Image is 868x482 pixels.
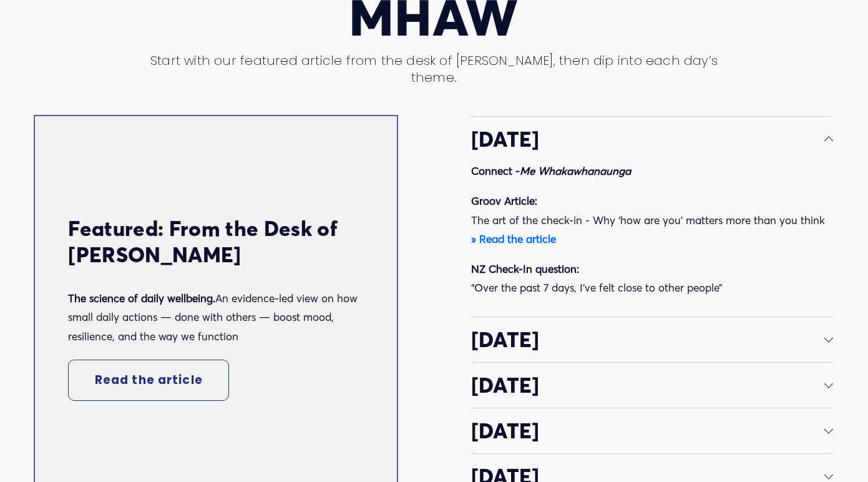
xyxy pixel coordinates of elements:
[471,363,834,408] button: [DATE]
[471,327,825,353] span: [DATE]
[68,215,363,268] h3: Featured: From the Desk of [PERSON_NAME]
[471,262,579,275] strong: NZ Check-In question:
[68,360,229,401] a: Read the article
[471,317,834,362] button: [DATE]
[471,164,631,177] strong: Connect -
[68,292,215,305] strong: The science of daily wellbeing.
[471,126,825,152] span: [DATE]
[471,162,834,317] div: [DATE]
[471,418,825,444] span: [DATE]
[471,372,825,398] span: [DATE]
[135,52,733,85] h4: Start with our featured article from the desk of [PERSON_NAME], then dip into each day’s theme.
[471,232,556,245] a: » Read the article
[471,192,834,249] p: The art of the check-in - Why ‘how are you’ matters more than you think
[68,289,363,347] p: An evidence‑led view on how small daily actions — done with others — boost mood, resilience, and ...
[471,117,834,162] button: [DATE]
[471,260,834,298] p: “Over the past 7 days, I've felt close to other people”
[471,408,834,453] button: [DATE]
[520,164,631,177] em: Me Whakawhanaunga
[471,194,537,207] strong: Groov Article:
